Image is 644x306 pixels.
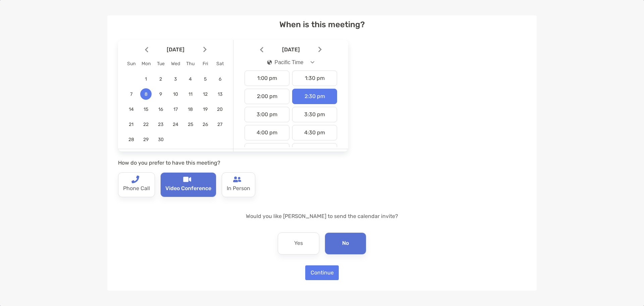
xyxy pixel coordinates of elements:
span: 11 [185,91,196,97]
img: Arrow icon [318,47,322,52]
div: 3:30 pm [292,107,337,122]
span: 21 [125,122,137,127]
span: 29 [140,137,152,142]
div: Fri [198,61,213,67]
span: 19 [200,106,211,112]
p: No [342,238,349,249]
span: 6 [214,76,226,82]
div: 2:00 pm [245,89,289,104]
span: 16 [155,106,166,112]
div: Pacific Time [267,59,304,65]
div: 2:30 pm [292,89,337,104]
span: 2 [155,76,166,82]
div: 1:30 pm [292,71,337,86]
p: In Person [227,183,250,194]
img: Arrow icon [145,47,148,52]
p: Video Conference [165,183,211,194]
img: Arrow icon [260,47,263,52]
div: Tue [153,61,168,67]
span: 7 [125,91,137,97]
div: Wed [168,61,183,67]
span: 12 [200,91,211,97]
span: 30 [155,137,166,142]
span: 17 [170,106,181,112]
span: 13 [214,91,226,97]
img: icon [267,60,272,65]
span: 8 [140,91,152,97]
span: 25 [185,122,196,127]
div: 5:00 pm [245,143,289,159]
img: type-call [233,175,241,183]
p: Would you like [PERSON_NAME] to send the calendar invite? [118,212,526,220]
span: 28 [125,137,137,142]
span: 14 [125,106,137,112]
p: Phone Call [123,183,150,194]
div: 4:00 pm [245,125,289,140]
span: 15 [140,106,152,112]
span: 26 [200,122,211,127]
img: Open dropdown arrow [311,61,315,63]
p: How do you prefer to have this meeting? [118,159,348,167]
span: [DATE] [150,46,202,53]
span: 24 [170,122,181,127]
div: 5:30 pm [292,143,337,159]
span: [DATE] [265,46,317,53]
div: 4:30 pm [292,125,337,140]
div: 3:00 pm [245,107,289,122]
div: Thu [183,61,198,67]
span: 4 [185,76,196,82]
span: 5 [200,76,211,82]
button: Continue [305,265,339,280]
h4: When is this meeting? [118,20,526,29]
p: Yes [294,238,303,249]
button: iconPacific Time [262,55,320,70]
span: 10 [170,91,181,97]
div: Sun [124,61,139,67]
div: Sat [213,61,227,67]
span: 23 [155,122,166,127]
span: 3 [170,76,181,82]
span: 9 [155,91,166,97]
span: 18 [185,106,196,112]
span: 20 [214,106,226,112]
div: Mon [139,61,153,67]
span: 1 [140,76,152,82]
span: 22 [140,122,152,127]
img: Arrow icon [203,47,207,52]
div: 1:00 pm [245,71,289,86]
img: type-call [131,175,139,183]
span: 27 [214,122,226,127]
img: type-call [183,175,191,183]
